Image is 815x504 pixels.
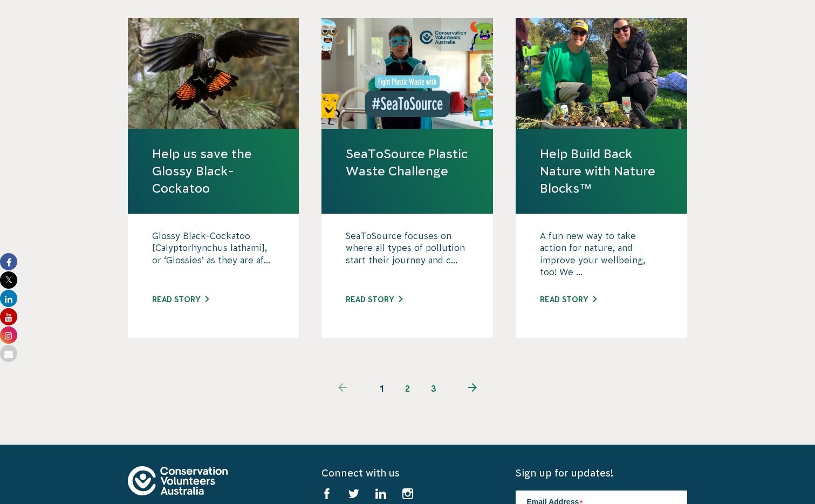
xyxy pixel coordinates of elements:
[540,145,663,197] a: Help Build Back Nature with Nature Blocks™
[128,466,228,495] img: logo-footer.svg
[516,466,687,480] h5: Sign up for updates!
[346,230,469,284] p: SeaToSource focuses on where all types of pollution start their journey and c...
[346,145,469,180] a: SeaToSource Plastic Waste Challenge
[421,376,447,401] a: 3
[346,295,402,304] a: Read story
[152,145,275,197] a: Help us save the Glossy Black-Cockatoo
[321,466,493,480] h5: Connect with us
[447,376,499,401] a: Next page
[395,376,421,401] a: 2
[540,295,597,304] a: Read story
[152,230,275,284] p: Glossy Black-Cockatoo [Calyptorhynchus lathami], or ‘Glossies’ as they are af...
[369,376,395,401] span: 1
[152,295,209,304] a: Read story
[317,376,499,401] ul: Pagination
[540,230,663,284] p: A fun new way to take action for nature, and improve your wellbeing, too! We ...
